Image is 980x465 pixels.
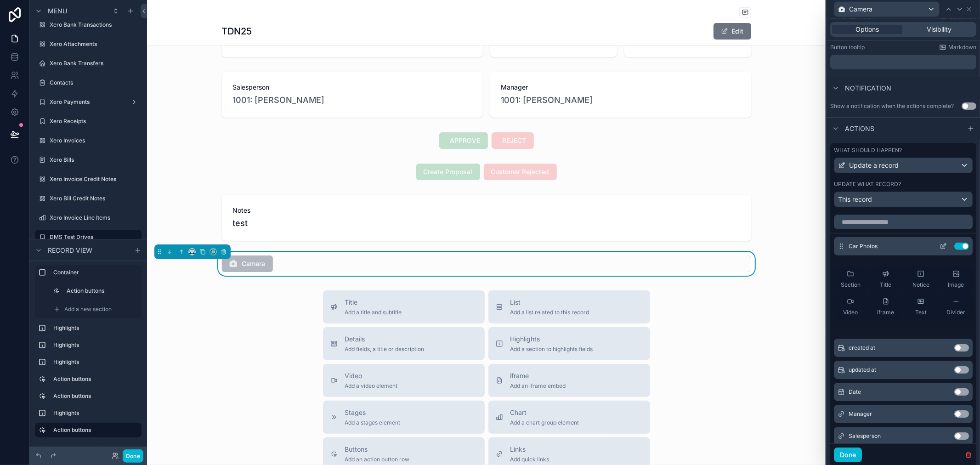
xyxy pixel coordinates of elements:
[323,364,485,397] button: VideoAdd a video element
[834,181,901,188] label: Update what record?
[869,267,903,292] button: Title
[53,409,138,417] label: Highlights
[877,309,894,316] span: iframe
[345,456,410,463] span: Add an action button row
[904,294,938,320] button: Text
[50,60,140,67] label: Xero Bank Transfers
[834,158,973,173] button: Update a record
[488,401,650,434] button: ChartAdd a chart group element
[841,281,861,289] span: Section
[915,309,927,316] span: Text
[849,161,899,170] span: Update a record
[714,23,751,40] button: Edit
[510,309,589,316] span: Add a list related to this record
[53,392,138,400] label: Action buttons
[50,118,140,125] label: Xero Receipts
[53,358,138,366] label: Highlights
[510,456,549,463] span: Add quick links
[345,298,402,307] span: Title
[843,309,858,316] span: Video
[50,195,140,202] label: Xero Bill Credit Notes
[35,210,142,225] a: Xero Invoice Line Items
[927,25,952,34] span: Visibility
[510,371,566,380] span: iframe
[323,290,485,323] button: TitleAdd a title and subtitle
[510,335,593,344] span: Highlights
[345,309,402,316] span: Add a title and subtitle
[64,306,112,313] span: Add a new section
[834,294,867,320] button: Video
[510,346,593,353] span: Add a section to highlights fields
[940,267,973,292] button: Image
[510,419,579,426] span: Add a chart group element
[35,230,142,244] a: DMS Test Drives
[510,445,549,454] span: Links
[946,309,965,316] span: Divider
[948,281,964,289] span: Image
[29,261,147,447] div: scrollable content
[345,382,398,390] span: Add a video element
[345,408,401,417] span: Stages
[35,133,142,148] a: Xero Invoices
[35,114,142,129] a: Xero Receipts
[488,327,650,360] button: HighlightsAdd a section to highlights fields
[939,44,976,51] a: Markdown
[849,388,861,396] span: Date
[53,341,138,349] label: Highlights
[849,410,872,418] span: Manager
[50,137,140,144] label: Xero Invoices
[849,243,878,250] span: Car Photos
[67,287,136,295] label: Action buttons
[53,375,138,383] label: Action buttons
[849,432,881,440] span: Salesperson
[50,40,140,48] label: Xero Attachments
[904,267,938,292] button: Notice
[510,382,566,390] span: Add an iframe embed
[834,147,902,154] label: What should happen?
[323,401,485,434] button: StagesAdd a stages element
[50,156,140,164] label: Xero Bills
[345,445,410,454] span: Buttons
[510,298,589,307] span: List
[830,55,976,69] div: scrollable content
[834,267,867,292] button: Section
[50,214,140,221] label: Xero Invoice Line Items
[35,17,142,32] a: Xero Bank Transactions
[35,95,142,109] a: Xero Payments
[50,98,127,106] label: Xero Payments
[849,344,875,352] span: created at
[50,233,136,241] label: DMS Test Drives
[855,25,879,34] span: Options
[912,281,929,289] span: Notice
[849,5,872,14] span: Camera
[35,56,142,71] a: Xero Bank Transfers
[35,172,142,187] a: Xero Invoice Credit Notes
[845,84,891,93] span: Notification
[345,371,398,380] span: Video
[834,1,940,17] button: Camera
[35,153,142,167] a: Xero Bills
[940,294,973,320] button: Divider
[834,192,973,207] button: This record
[53,269,138,276] label: Container
[830,44,865,51] label: Button tooltip
[50,176,140,183] label: Xero Invoice Credit Notes
[345,346,425,353] span: Add fields, a title or description
[50,79,140,86] label: Contacts
[488,290,650,323] button: ListAdd a list related to this record
[845,124,874,133] span: Actions
[869,294,903,320] button: iframe
[345,419,401,426] span: Add a stages element
[849,366,876,374] span: updated at
[35,191,142,206] a: Xero Bill Credit Notes
[838,195,872,204] span: This record
[53,324,138,332] label: Highlights
[834,448,862,462] button: Done
[345,335,425,344] span: Details
[510,408,579,417] span: Chart
[35,37,142,51] a: Xero Attachments
[948,44,976,51] span: Markdown
[488,364,650,397] button: iframeAdd an iframe embed
[48,246,92,255] span: Record view
[222,25,252,38] h1: TDN25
